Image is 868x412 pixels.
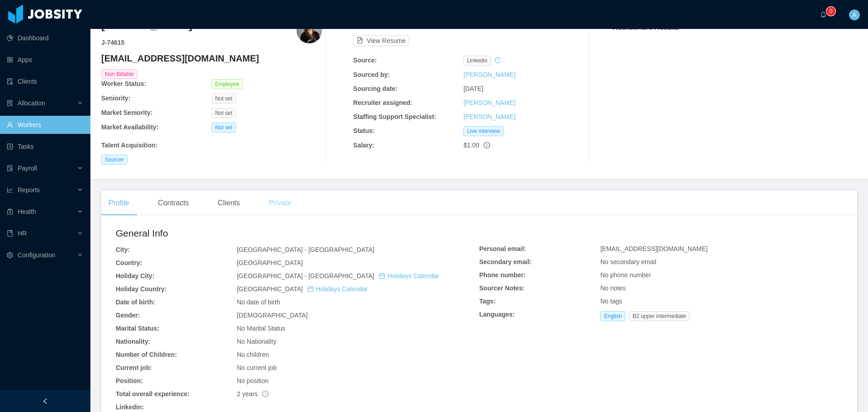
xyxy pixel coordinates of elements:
strong: J- 74615 [101,39,124,46]
span: No date of birth [237,298,280,306]
b: Worker Status: [101,80,146,87]
i: icon: setting [7,252,13,258]
span: info-circle [262,391,269,397]
span: Allocation [18,99,45,107]
b: Salary: [353,142,374,149]
span: [DATE] [463,85,483,92]
i: icon: medicine-box [7,208,13,215]
a: [PERSON_NAME] [463,71,515,78]
b: Marital Status: [116,325,159,332]
span: Health [18,208,36,215]
b: Total overall experience: [116,390,189,398]
button: icon: file-textView Resume [353,35,409,46]
b: Market Seniority: [101,109,153,116]
h2: General Info [116,226,479,241]
b: Position: [116,377,143,384]
b: Languages: [479,311,515,318]
b: Recruiter assigned: [353,99,412,106]
a: [PERSON_NAME] [463,113,515,120]
span: Employee [212,79,243,89]
span: [EMAIL_ADDRESS][DOMAIN_NAME] [600,245,708,252]
b: Seniority: [101,95,131,102]
span: Not set [212,108,236,118]
span: Configuration [18,251,55,259]
img: ced7614c-c937-4090-be41-b8fdbd0664b1_68b5f2c82249b-400w.png [297,18,322,43]
a: icon: auditClients [7,72,83,90]
b: Nationality: [116,338,150,345]
b: Staffing Support Specialist: [353,113,436,120]
span: A [852,9,856,20]
a: icon: calendarHolidays Calendar [379,272,439,279]
span: English [600,311,625,321]
i: icon: history [495,57,501,63]
span: No notes [600,284,626,292]
b: Sourcer Notes: [479,284,524,292]
a: icon: pie-chartDashboard [7,29,83,47]
span: No phone number [600,271,651,279]
a: icon: userWorkers [7,116,83,134]
span: [GEOGRAPHIC_DATA] [237,259,303,266]
b: Phone number: [479,271,526,279]
h4: [EMAIL_ADDRESS][DOMAIN_NAME] [101,52,322,65]
b: Gender: [116,312,140,319]
span: HR [18,230,27,237]
i: icon: file-protect [7,165,13,171]
span: [GEOGRAPHIC_DATA] - [GEOGRAPHIC_DATA] [237,246,374,253]
span: [GEOGRAPHIC_DATA] [237,285,368,293]
b: Tags: [479,298,495,305]
a: icon: calendarHolidays Calendar [307,285,368,293]
b: Linkedin: [116,403,144,411]
b: Talent Acquisition : [101,142,157,149]
a: icon: file-textView Resume [353,37,409,44]
b: Date of birth: [116,298,155,306]
span: [GEOGRAPHIC_DATA] - [GEOGRAPHIC_DATA] [237,272,439,279]
b: Personal email: [479,245,526,252]
i: icon: calendar [307,286,314,292]
sup: 0 [826,7,835,16]
span: B2 upper intermediate [629,311,689,321]
span: No children [237,351,269,358]
span: 2 years [237,390,269,398]
b: Holiday Country: [116,285,167,293]
i: icon: calendar [379,273,385,279]
span: No position [237,377,269,384]
b: Source: [353,57,377,64]
b: Sourcing date: [353,85,397,92]
span: Payroll [18,165,37,172]
span: [DEMOGRAPHIC_DATA] [237,312,308,319]
a: [PERSON_NAME] [463,99,515,106]
span: No current job [237,364,277,371]
b: Sourced by: [353,71,390,78]
span: $1.00 [463,142,479,149]
span: Not set [212,94,236,104]
span: No secondary email [600,258,656,265]
a: icon: appstoreApps [7,51,83,69]
b: Holiday City: [116,272,155,279]
b: City: [116,246,130,253]
b: Status: [353,127,374,134]
span: Reports [18,186,40,194]
div: Private [262,190,299,216]
i: icon: solution [7,100,13,106]
i: icon: bell [820,11,826,18]
a: icon: profileTasks [7,137,83,156]
div: Profile [101,190,136,216]
span: linkedin [463,56,491,66]
div: No tags [600,297,843,306]
i: icon: book [7,230,13,237]
b: Secondary email: [479,258,532,265]
b: Number of Children: [116,351,177,358]
div: Clients [211,190,247,216]
span: No Marital Status [237,325,285,332]
span: Not set [212,123,236,133]
span: No Nationality [237,338,276,345]
i: icon: line-chart [7,187,13,193]
span: Non Billable [101,69,137,79]
div: Contracts [151,190,196,216]
span: Sourcer [101,155,127,165]
b: Country: [116,259,142,266]
span: info-circle [484,142,490,148]
b: Current job: [116,364,152,371]
b: Market Availability: [101,123,159,131]
span: Live interview [463,126,504,136]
